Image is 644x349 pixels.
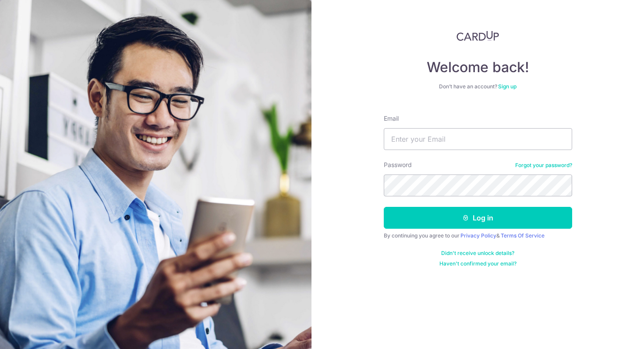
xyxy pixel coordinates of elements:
[384,59,572,76] h4: Welcome back!
[439,260,517,267] a: Haven't confirmed your email?
[384,114,399,123] label: Email
[384,83,572,90] div: Don’t have an account?
[456,31,499,41] img: CardUp Logo
[384,207,572,229] button: Log in
[515,162,572,169] a: Forgot your password?
[460,232,496,239] a: Privacy Policy
[501,232,545,239] a: Terms Of Service
[498,83,517,90] a: Sign up
[384,128,572,150] input: Enter your Email
[441,250,514,257] a: Didn't receive unlock details?
[384,232,572,239] div: By continuing you agree to our &
[384,161,412,169] label: Password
